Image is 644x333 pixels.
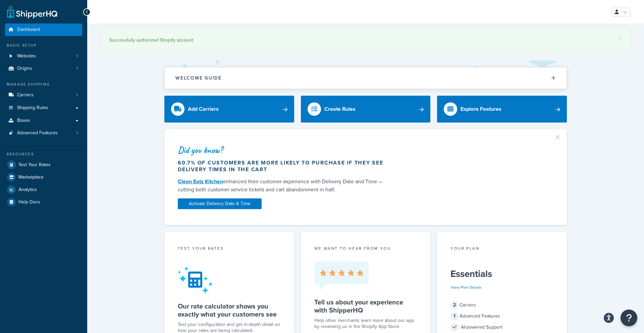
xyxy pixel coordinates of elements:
a: Carriers1 [5,89,82,101]
p: we want to hear from you [314,245,417,251]
span: 1 [76,53,78,59]
li: Carriers [5,89,82,101]
div: Resources [5,151,82,157]
div: Create Rules [324,104,356,114]
a: Origins1 [5,62,82,75]
a: Shipping Rules [5,102,82,114]
a: Create Rules [301,96,431,123]
li: Advanced Features [5,127,82,139]
div: Successfully authorized Shopify account [109,36,622,45]
div: Manage Shipping [5,82,82,87]
div: Carriers [450,300,553,310]
span: Carriers [17,92,34,98]
a: Dashboard [5,23,82,36]
div: Your Plan [450,245,553,253]
span: Marketplace [18,175,44,180]
span: Advanced Features [17,130,58,136]
span: 1 [76,130,78,136]
div: 60.7% of customers are more likely to purchase if they see delivery times in the cart [178,159,390,173]
div: Test your rates [178,245,281,253]
a: Help Docs [5,196,82,208]
span: 1 [76,66,78,72]
span: 1 [76,92,78,98]
a: Activate Delivery Date & Time [178,198,262,209]
span: Dashboard [17,27,40,33]
div: Basic Setup [5,43,82,48]
span: Origins [17,66,32,72]
span: Boxes [17,118,30,124]
div: Explore Features [461,104,501,114]
p: Help other merchants learn more about our app by reviewing us in the Shopify App Store. [314,318,417,330]
div: Did you know? [178,145,390,155]
a: Explore Features [437,96,567,123]
a: Analytics [5,184,82,196]
a: Add Carriers [164,96,294,123]
button: Welcome Guide [165,67,567,89]
span: Analytics [18,187,37,193]
a: Advanced Features1 [5,127,82,139]
a: Boxes [5,114,82,127]
span: 2 [450,301,459,309]
a: Websites1 [5,50,82,62]
h5: Our rate calculator shows you exactly what your customers see [178,302,281,318]
li: Origins [5,62,82,75]
h2: Welcome Guide [175,76,222,81]
div: AI-powered Support [450,323,553,332]
span: Websites [17,53,36,59]
a: Test Your Rates [5,159,82,171]
div: Advanced Features [450,312,553,321]
span: 1 [450,312,459,320]
span: Help Docs [18,199,40,205]
li: Websites [5,50,82,62]
a: Marketplace [5,171,82,183]
a: Clean Eatz Kitchen [178,178,223,185]
span: Test Your Rates [18,162,51,168]
div: Add Carriers [188,104,219,114]
span: Shipping Rules [17,105,48,111]
a: × [619,36,622,41]
button: Open Resource Center [621,310,637,326]
h5: Essentials [450,269,553,279]
a: View Plan Details [450,284,482,290]
div: enhanced their customer experience with Delivery Date and Time — cutting both customer service ti... [178,178,390,194]
h5: Tell us about your experience with ShipperHQ [314,298,417,314]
